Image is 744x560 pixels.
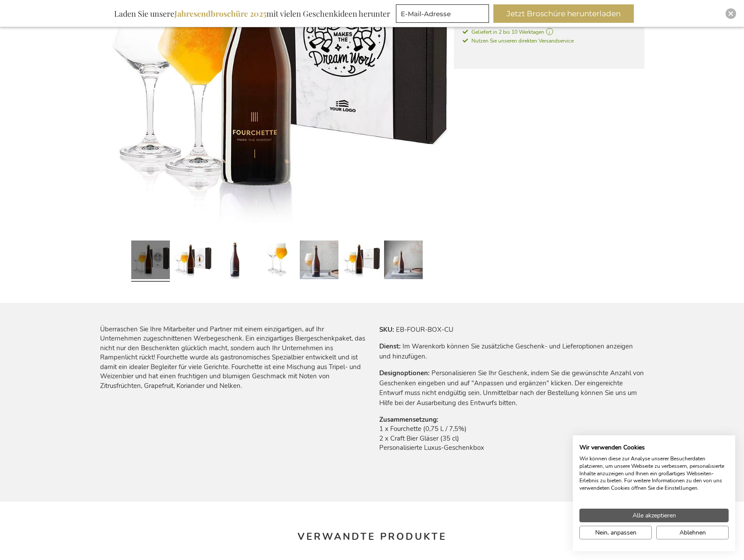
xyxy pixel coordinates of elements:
a: Fourchette Beer Gift Box [216,237,254,285]
span: Nein, anpassen [595,528,636,537]
span: Alle akzeptieren [633,511,676,520]
button: cookie Einstellungen anpassen [579,526,652,539]
a: Fourchette Beer Gift Box [258,237,296,285]
span: Ablehnen [679,528,706,537]
a: Fourchette beer 75 cl [300,237,338,285]
div: Überraschen Sie Ihre Mitarbeiter und Partner mit einem einzigartigen, auf Ihr Unternehmen zugesch... [100,325,365,391]
span: Nutzen Sie unseren direkten Versandservice [463,37,574,44]
strong: Verwandte Produkte [298,530,447,543]
button: Alle verweigern cookies [656,526,729,539]
td: 1 x Fourchette (0,75 L / 7,5%) 2 x Craft Bier Gläser (35 cl) Personalisierte Luxus-Geschenkbox [379,424,644,457]
b: Jahresendbroschüre 2025 [174,8,266,19]
h2: Wir verwenden Cookies [579,444,729,452]
div: Laden Sie unsere mit vielen Geschenkideen herunter [110,4,394,23]
a: Fourchette Beer Gift Box [173,237,212,285]
img: Close [728,11,733,16]
a: Fourchette Beer Gift Box [131,237,170,285]
p: Wir können diese zur Analyse unserer Besucherdaten platzieren, um unsere Webseite zu verbessern, ... [579,455,729,492]
a: Nutzen Sie unseren direkten Versandservice [463,36,574,45]
a: Geliefert in 2 bis 10 Werktagen [463,28,636,36]
input: E-Mail-Adresse [396,4,489,23]
button: Akzeptieren Sie alle cookies [579,509,729,522]
button: Jetzt Broschüre herunterladen [493,4,634,23]
a: Fourchette Beer Gift Box [342,237,381,285]
form: marketing offers and promotions [396,4,492,25]
div: Close [726,8,736,19]
a: Fourchette beer 75 cl [384,237,423,285]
